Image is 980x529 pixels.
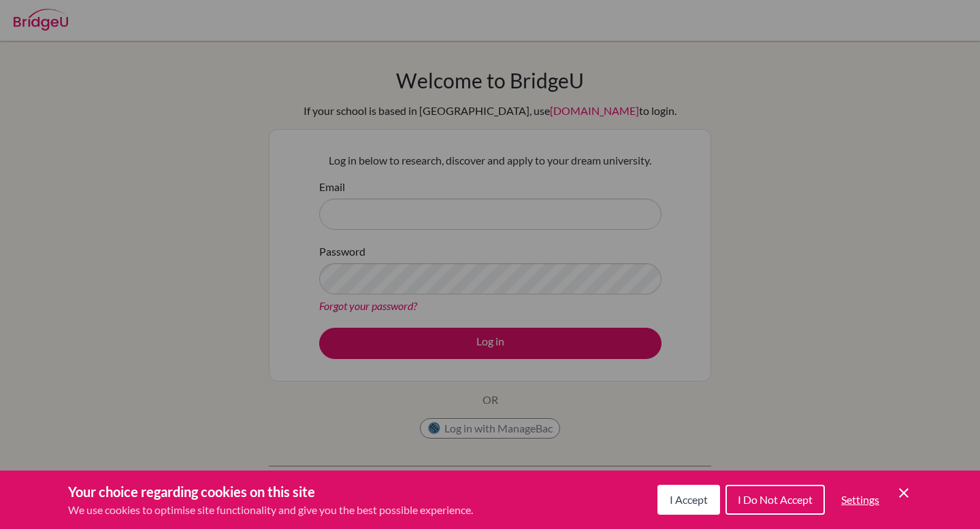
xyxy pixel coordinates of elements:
button: Save and close [896,485,912,501]
h3: Your choice regarding cookies on this site [68,481,473,502]
span: I Do Not Accept [738,493,813,506]
span: I Accept [670,493,708,506]
button: I Accept [657,485,720,515]
button: I Do Not Accept [725,485,825,515]
button: Settings [830,486,890,513]
p: We use cookies to optimise site functionality and give you the best possible experience. [68,502,473,518]
span: Settings [841,493,879,506]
